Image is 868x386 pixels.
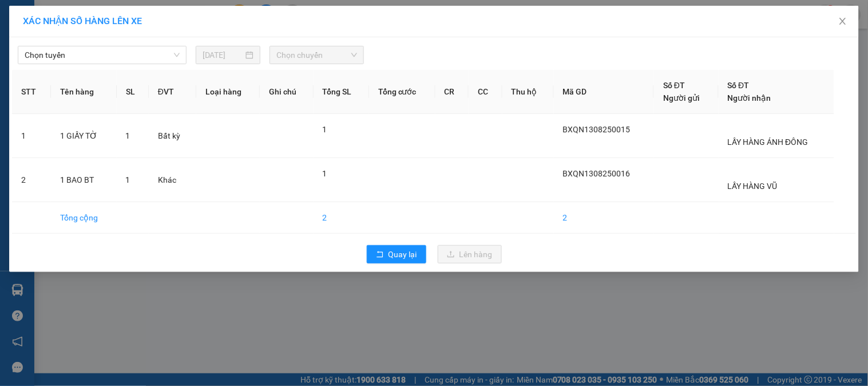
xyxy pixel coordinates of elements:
span: Chọn tuyến [25,46,180,64]
th: STT [12,70,51,114]
div: Bến xe Miền Đông [134,10,226,37]
span: Gửi: [10,11,27,23]
span: rollback [376,250,384,259]
th: Loại hàng [196,70,260,114]
span: THÀNH CÔNG [134,67,207,107]
input: 13/08/2025 [203,49,243,61]
td: 1 BAO BT [51,158,117,202]
div: LUÂN [134,37,226,51]
td: 2 [314,202,369,234]
th: ĐVT [149,70,196,114]
th: Thu hộ [502,70,554,114]
span: LẤY HÀNG ÁNH ĐÔNG [728,137,808,147]
th: Tổng SL [314,70,369,114]
span: Người gửi [663,93,700,103]
span: BXQN1308250015 [563,125,631,134]
th: Tổng cước [369,70,435,114]
td: 2 [554,202,655,234]
td: 1 [12,114,51,158]
span: TC: [134,73,149,85]
span: Nhận: [134,11,161,23]
span: BXQN1308250016 [563,169,631,178]
span: Người nhận [728,93,771,103]
button: uploadLên hàng [438,245,502,263]
th: Tên hàng [51,70,117,114]
td: 1 GIẤY TỜ [51,114,117,158]
td: Bất kỳ [149,114,196,158]
span: 1 [126,131,130,140]
span: 1 [126,175,130,184]
span: Số ĐT [663,81,685,90]
th: CC [469,70,502,114]
span: 1 [323,169,327,178]
th: Mã GD [554,70,655,114]
td: Tổng cộng [51,202,117,234]
div: 0937005574 [134,51,226,67]
button: Close [827,6,859,38]
span: XÁC NHẬN SỐ HÀNG LÊN XE [23,15,142,26]
div: Bến xe [GEOGRAPHIC_DATA] [10,10,126,37]
th: CR [435,70,469,114]
button: rollbackQuay lại [367,245,426,263]
span: LẤY HÀNG VŨ [728,182,778,191]
th: Ghi chú [260,70,314,114]
span: Chọn chuyến [276,46,357,64]
span: close [838,17,847,26]
td: Khác [149,158,196,202]
span: Quay lại [389,248,417,261]
th: SL [117,70,149,114]
span: Số ĐT [728,81,750,90]
span: 1 [323,125,327,134]
td: 2 [12,158,51,202]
